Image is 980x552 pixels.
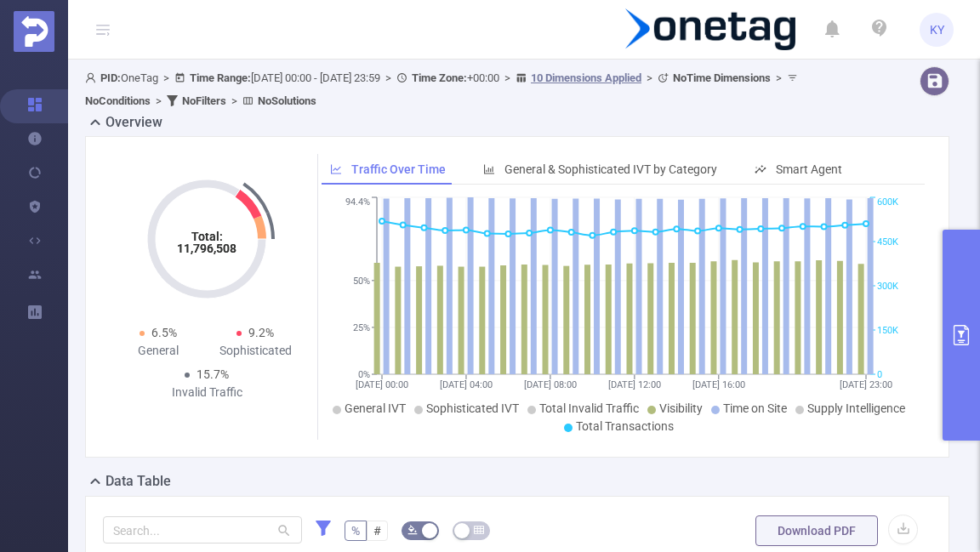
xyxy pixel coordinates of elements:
span: General & Sophisticated IVT by Category [504,162,717,176]
span: KY [930,13,944,47]
b: No Solutions [258,94,316,107]
i: icon: line-chart [330,163,342,175]
span: > [641,71,658,84]
i: icon: bar-chart [483,163,495,175]
b: Time Zone: [412,71,467,84]
tspan: [DATE] 04:00 [439,379,492,390]
span: Traffic Over Time [351,162,446,176]
span: 6.5% [151,326,177,339]
img: Protected Media [14,11,54,52]
i: icon: table [474,525,484,535]
button: Download PDF [755,515,878,546]
i: icon: user [85,72,100,83]
span: > [158,71,174,84]
h2: Data Table [105,471,171,492]
span: > [151,94,167,107]
tspan: 94.4% [345,197,370,208]
tspan: [DATE] 00:00 [356,379,408,390]
b: No Filters [182,94,226,107]
tspan: 300K [877,281,898,292]
tspan: [DATE] 08:00 [523,379,576,390]
tspan: [DATE] 23:00 [840,379,892,390]
tspan: 11,796,508 [177,242,236,255]
span: > [226,94,242,107]
span: General IVT [345,401,406,415]
span: Smart Agent [776,162,842,176]
h2: Overview [105,112,162,133]
input: Search... [103,516,302,543]
span: Supply Intelligence [807,401,905,415]
span: > [499,71,516,84]
tspan: 0 [877,369,882,380]
tspan: Total: [191,230,223,243]
div: Invalid Traffic [158,384,255,401]
tspan: 25% [353,322,370,333]
div: Sophisticated [207,342,304,360]
div: General [110,342,207,360]
b: PID: [100,71,121,84]
tspan: 0% [358,369,370,380]
span: Visibility [659,401,703,415]
span: Total Invalid Traffic [539,401,639,415]
tspan: [DATE] 12:00 [607,379,660,390]
span: % [351,524,360,538]
tspan: 600K [877,197,898,208]
u: 10 Dimensions Applied [531,71,641,84]
b: Time Range: [190,71,251,84]
span: > [380,71,396,84]
span: OneTag [DATE] 00:00 - [DATE] 23:59 +00:00 [85,71,802,107]
span: Time on Site [723,401,787,415]
b: No Time Dimensions [673,71,771,84]
span: Total Transactions [576,419,674,433]
i: icon: bg-colors [407,525,418,535]
tspan: 50% [353,276,370,287]
tspan: [DATE] 16:00 [692,379,744,390]
span: 15.7% [197,367,229,381]
b: No Conditions [85,94,151,107]
span: Sophisticated IVT [426,401,519,415]
tspan: 450K [877,236,898,248]
span: > [771,71,787,84]
tspan: 150K [877,325,898,336]
span: # [373,524,381,538]
span: 9.2% [248,326,274,339]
